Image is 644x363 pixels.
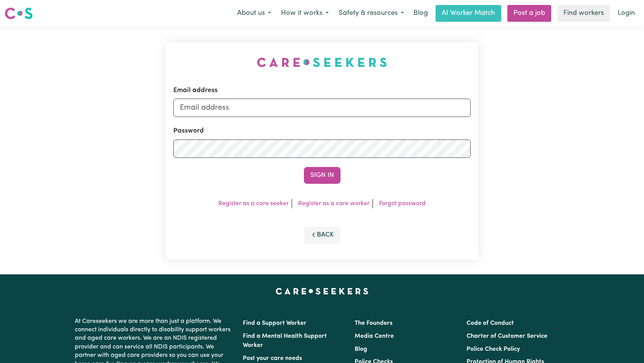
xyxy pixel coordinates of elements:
[304,167,341,184] button: Sign In
[507,5,551,22] a: Post a job
[379,201,426,207] a: Forgot password
[557,5,610,22] a: Find workers
[173,86,218,96] label: Email address
[5,6,33,20] img: Careseekers logo
[436,5,501,22] a: AI Worker Match
[355,333,394,339] a: Media Centre
[243,355,302,361] a: Post your care needs
[298,201,370,207] a: Register as a care worker
[243,333,327,348] a: Find a Mental Health Support Worker
[466,346,520,352] a: Police Check Policy
[243,320,307,326] a: Find a Support Worker
[355,320,392,326] a: The Founders
[5,5,33,22] a: Careseekers logo
[304,227,341,243] button: Back
[466,320,514,326] a: Code of Conduct
[232,5,276,21] button: About us
[173,126,204,136] label: Password
[218,201,289,207] a: Register as a care seeker
[173,99,471,117] input: Email address
[276,288,368,294] a: Careseekers home page
[334,5,409,21] button: Safety & resources
[409,5,433,22] a: Blog
[613,5,639,22] a: Login
[355,346,367,352] a: Blog
[276,5,334,21] button: How it works
[466,333,547,339] a: Charter of Customer Service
